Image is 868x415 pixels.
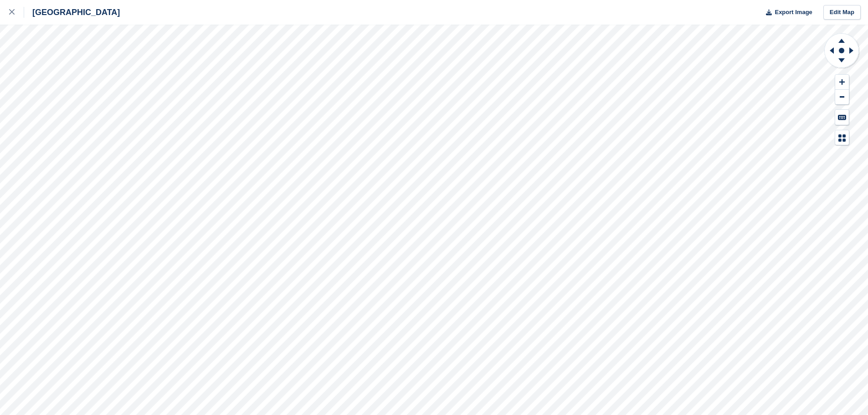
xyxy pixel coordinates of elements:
button: Keyboard Shortcuts [835,110,849,125]
span: Export Image [775,8,812,17]
button: Zoom In [835,75,849,90]
a: Edit Map [823,5,861,20]
div: [GEOGRAPHIC_DATA] [24,7,120,18]
button: Zoom Out [835,90,849,105]
button: Map Legend [835,130,849,145]
button: Export Image [760,5,812,20]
